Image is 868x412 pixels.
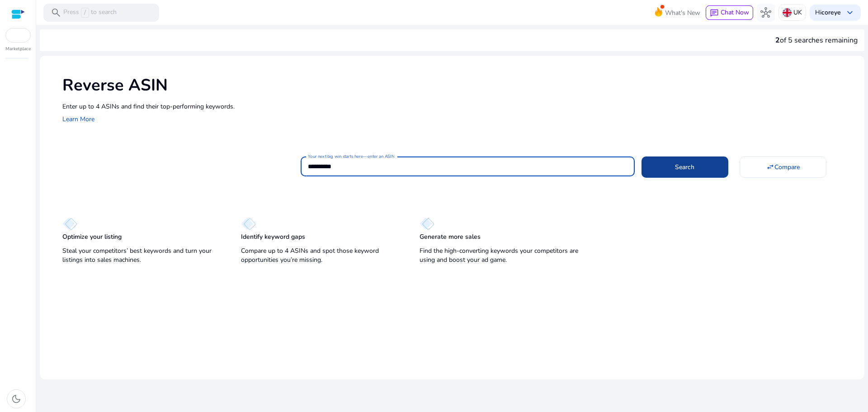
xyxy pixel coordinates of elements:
p: Optimize your listing [62,232,122,242]
button: Compare [740,156,826,177]
p: Identify keyword gaps [241,232,305,242]
span: hub [760,7,771,18]
mat-icon: swap_horiz [766,163,774,171]
b: coreye [821,8,841,17]
p: UK [793,5,802,20]
button: Search [642,156,728,177]
span: Search [675,162,694,172]
span: dark_mode [11,393,22,404]
button: hub [757,4,775,22]
p: Compare up to 4 ASINs and spot those keyword opportunities you’re missing. [241,246,401,265]
p: Enter up to 4 ASINs and find their top-performing keywords. [62,102,855,111]
p: Hi [815,9,841,16]
h1: Reverse ASIN [62,76,855,95]
span: / [81,8,89,18]
a: Learn More [62,115,94,123]
img: diamond.svg [62,218,77,230]
span: search [51,7,61,18]
p: Marketplace [5,46,31,52]
button: chatChat Now [706,5,753,20]
p: Generate more sales [420,232,481,242]
img: uk.svg [783,8,792,17]
span: 2 [775,35,780,45]
p: Press to search [63,8,117,18]
img: diamond.svg [420,218,434,230]
p: Find the high-converting keywords your competitors are using and boost your ad game. [420,246,580,265]
p: Steal your competitors’ best keywords and turn your listings into sales machines. [62,246,223,265]
span: Chat Now [721,8,749,17]
span: What's New [665,5,700,21]
div: of 5 searches remaining [775,35,858,46]
mat-label: Your next big win starts here—enter an ASIN [308,153,394,160]
span: Compare [774,162,800,172]
span: chat [710,9,719,18]
span: keyboard_arrow_down [844,7,855,18]
img: diamond.svg [241,218,256,230]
